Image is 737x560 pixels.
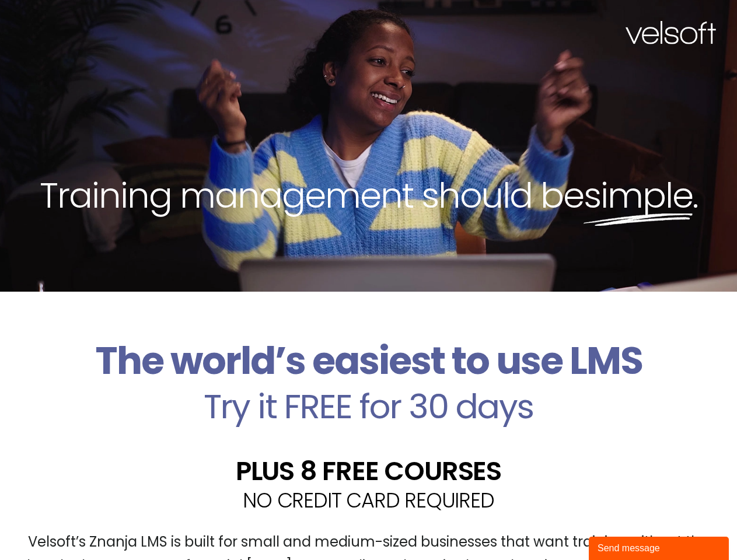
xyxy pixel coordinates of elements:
[9,490,728,510] h2: NO CREDIT CARD REQUIRED
[21,173,716,218] h2: Training management should be .
[9,458,728,484] h2: PLUS 8 FREE COURSES
[589,534,731,560] iframe: chat widget
[9,390,728,423] h2: Try it FREE for 30 days
[584,171,693,220] span: simple
[9,338,728,384] h2: The world’s easiest to use LMS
